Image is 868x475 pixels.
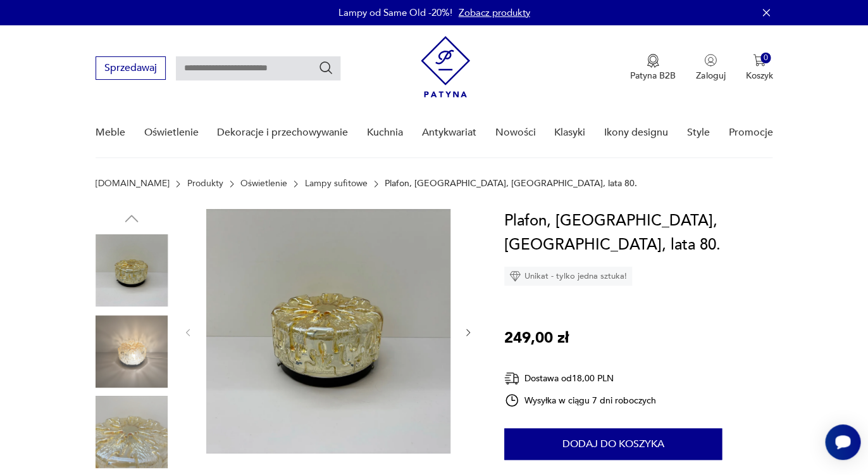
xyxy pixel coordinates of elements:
[96,108,125,157] a: Meble
[686,108,709,157] a: Style
[760,53,771,63] div: 0
[504,393,656,408] div: Wysyłka w ciągu 7 dni roboczych
[696,70,725,82] p: Zaloguj
[704,54,717,66] img: Ikonka użytkownika
[728,108,772,157] a: Promocje
[753,54,766,66] img: Ikona koszyka
[96,234,168,307] img: Zdjęcie produktu Plafon, kinkiet, Niemcy, lata 80.
[495,108,535,157] a: Nowości
[647,54,659,68] img: Ikona medalu
[217,108,348,157] a: Dekoracje i przechowywanie
[554,108,585,157] a: Klasyki
[96,65,166,73] a: Sprzedawaj
[422,108,476,157] a: Antykwariat
[240,179,287,189] a: Oświetlenie
[304,179,367,189] a: Lampy sufitowe
[504,209,775,257] h1: Plafon, [GEOGRAPHIC_DATA], [GEOGRAPHIC_DATA], lata 80.
[604,108,668,157] a: Ikony designu
[338,6,452,19] p: Lampy od Same Old -20%!
[187,179,223,189] a: Produkty
[421,36,470,98] img: Patyna - sklep z meblami i dekoracjami vintage
[367,108,403,157] a: Kuchnia
[318,60,333,75] button: Szukaj
[504,326,569,350] p: 249,00 zł
[630,54,676,82] a: Ikona medaluPatyna B2B
[459,6,530,19] a: Zobacz produkty
[504,428,722,460] button: Dodaj do koszyka
[696,54,725,82] button: Zaloguj
[96,396,168,468] img: Zdjęcie produktu Plafon, kinkiet, Niemcy, lata 80.
[504,370,519,386] img: Ikona dostawy
[745,70,772,82] p: Koszyk
[206,209,450,453] img: Zdjęcie produktu Plafon, kinkiet, Niemcy, lata 80.
[630,54,676,82] button: Patyna B2B
[825,424,860,460] iframe: Smartsupp widget button
[504,267,632,286] div: Unikat - tylko jedna sztuka!
[745,54,772,82] button: 0Koszyk
[144,108,199,157] a: Oświetlenie
[504,370,656,386] div: Dostawa od 18,00 PLN
[96,56,166,80] button: Sprzedawaj
[630,70,676,82] p: Patyna B2B
[385,179,637,189] p: Plafon, [GEOGRAPHIC_DATA], [GEOGRAPHIC_DATA], lata 80.
[509,270,521,282] img: Ikona diamentu
[96,179,170,189] a: [DOMAIN_NAME]
[96,315,168,388] img: Zdjęcie produktu Plafon, kinkiet, Niemcy, lata 80.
